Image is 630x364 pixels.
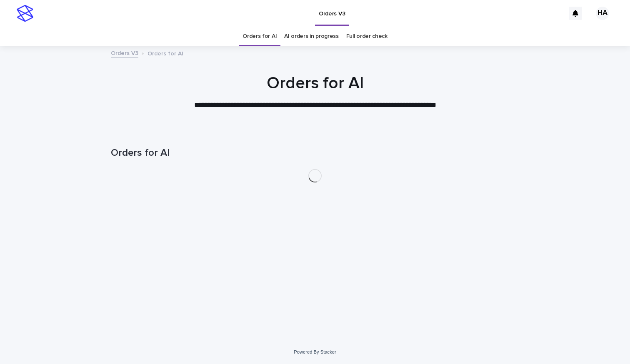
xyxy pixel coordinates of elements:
img: stacker-logo-s-only.png [17,5,33,22]
a: AI orders in progress [284,27,339,46]
a: Powered By Stacker [294,349,336,354]
a: Orders V3 [111,48,138,57]
h1: Orders for AI [111,73,519,93]
div: HA [596,7,609,20]
h1: Orders for AI [111,147,519,159]
a: Orders for AI [242,27,277,46]
a: Full order check [346,27,387,46]
p: Orders for AI [147,48,183,57]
